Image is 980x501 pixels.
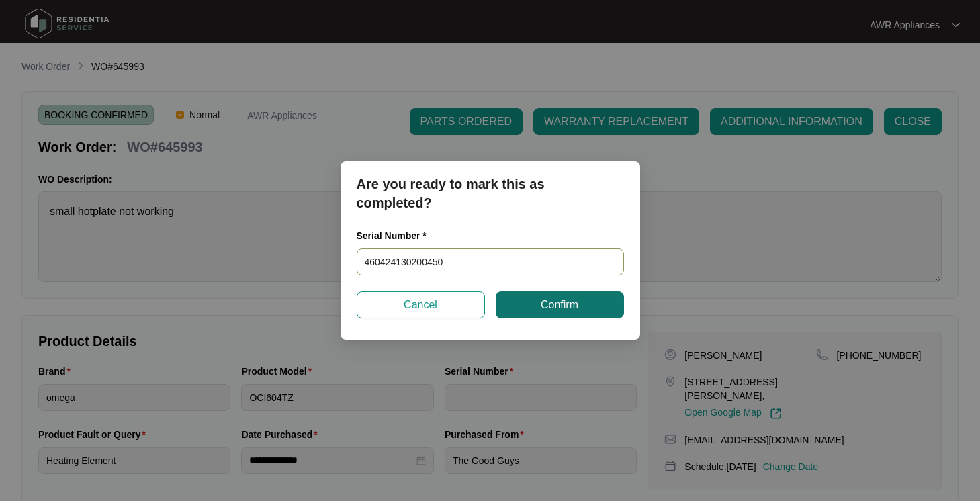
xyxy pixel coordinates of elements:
[357,229,437,242] label: Serial Number *
[496,291,624,318] button: Confirm
[357,175,624,193] p: Are you ready to mark this as
[541,297,578,313] span: Confirm
[357,291,485,318] button: Cancel
[357,193,624,212] p: completed?
[404,297,437,313] span: Cancel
